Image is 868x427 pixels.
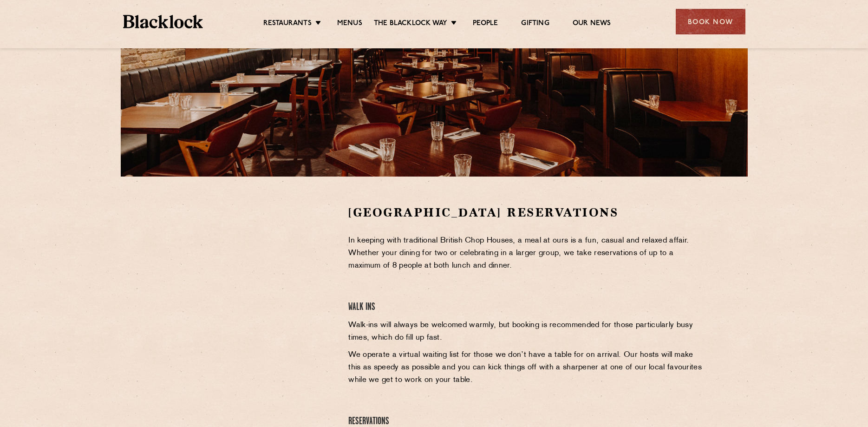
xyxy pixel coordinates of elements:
[348,235,705,272] p: In keeping with traditional British Chop Houses, a meal at ours is a fun, casual and relaxed affa...
[123,15,203,28] img: BL_Textured_Logo-footer-cropped.svg
[473,19,498,29] a: People
[521,19,549,29] a: Gifting
[337,19,362,29] a: Menus
[348,301,705,314] h4: Walk Ins
[348,319,705,344] p: Walk-ins will always be welcomed warmly, but booking is recommended for those particularly busy t...
[197,204,301,344] iframe: OpenTable make booking widget
[374,19,447,29] a: The Blacklock Way
[263,19,312,29] a: Restaurants
[348,349,705,387] p: We operate a virtual waiting list for those we don’t have a table for on arrival. Our hosts will ...
[348,204,705,221] h2: [GEOGRAPHIC_DATA] Reservations
[676,9,745,34] div: Book Now
[573,19,611,29] a: Our News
